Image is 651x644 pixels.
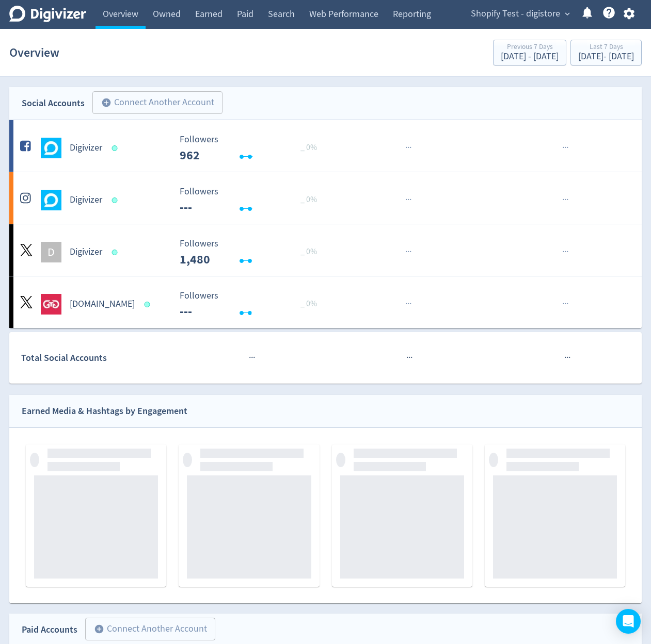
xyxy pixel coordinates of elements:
button: Last 7 Days[DATE]- [DATE] [570,40,642,65]
h5: [DOMAIN_NAME] [70,298,135,310]
button: Shopify Test - digistore [467,6,573,22]
span: · [409,141,411,154]
span: · [410,351,412,364]
button: Connect Another Account [85,618,215,640]
div: D [41,242,61,262]
div: [DATE] - [DATE] [578,52,634,61]
h1: Overview [9,36,59,69]
span: · [409,298,411,310]
span: · [249,351,251,364]
svg: Followers --- [174,239,329,266]
h5: Digivizer [70,142,102,154]
span: · [564,141,566,154]
div: Last 7 Days [578,43,634,52]
span: · [407,298,409,310]
span: Data last synced: 14 Sep 2025, 6:02pm (AEST) [112,145,121,151]
button: Connect Another Account [92,91,223,114]
span: · [566,141,568,154]
span: · [409,193,411,206]
span: · [566,245,568,258]
span: Shopify Test - digistore [471,6,560,22]
div: [DATE] - [DATE] [501,52,559,61]
span: · [562,193,564,206]
svg: Followers --- [174,291,329,318]
span: · [566,193,568,206]
span: Data last synced: 14 Sep 2025, 6:02pm (AEST) [112,197,121,203]
img: Digivizer undefined [41,138,61,158]
svg: Followers --- [174,187,329,214]
a: Connect Another Account [85,93,223,114]
span: · [568,351,570,364]
span: · [405,298,407,310]
span: Data last synced: 14 Sep 2025, 3:02pm (AEST) [112,250,121,255]
a: Digivizer undefinedDigivizer Followers --- Followers --- _ 0%······ [9,172,642,224]
span: · [405,193,407,206]
button: Previous 7 Days[DATE] - [DATE] [493,40,566,65]
span: · [566,351,568,364]
span: · [562,141,564,154]
span: · [564,245,566,258]
span: · [405,245,407,258]
span: · [405,141,407,154]
span: · [253,351,255,364]
span: · [409,245,411,258]
span: add_circle [101,97,112,108]
span: · [408,351,410,364]
img: goto.game undefined [41,294,61,315]
span: · [566,298,568,310]
a: goto.game undefined[DOMAIN_NAME] Followers --- Followers --- _ 0%······ [9,276,642,328]
span: _ 0% [300,246,317,257]
div: Social Accounts [22,96,85,111]
a: Connect Another Account [77,619,215,640]
a: Digivizer undefinedDigivizer Followers --- _ 0% Followers 962 ······ [9,120,642,172]
span: · [564,193,566,206]
span: · [564,298,566,310]
div: Earned Media & Hashtags by Engagement [22,404,187,419]
a: DDigivizer Followers --- _ 0% Followers 1,480 ······ [9,224,642,276]
span: add_circle [94,624,104,634]
div: Paid Accounts [22,622,77,637]
span: _ 0% [300,194,317,205]
div: Previous 7 Days [501,43,559,52]
span: · [251,351,253,364]
div: Total Social Accounts [21,351,172,366]
span: · [564,351,566,364]
span: · [406,351,408,364]
img: Digivizer undefined [41,190,61,210]
span: _ 0% [300,142,317,153]
h5: Digivizer [70,246,102,258]
span: · [562,245,564,258]
span: · [562,298,564,310]
h5: Digivizer [70,194,102,206]
span: · [407,245,409,258]
span: · [407,141,409,154]
svg: Followers --- [174,135,329,162]
div: Open Intercom Messenger [616,609,641,634]
span: expand_more [563,9,572,19]
span: _ 0% [300,299,317,309]
span: Data last synced: 15 Sep 2025, 3:01am (AEST) [145,302,153,307]
span: · [407,193,409,206]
